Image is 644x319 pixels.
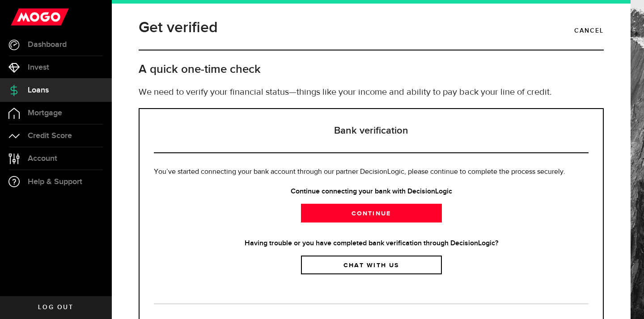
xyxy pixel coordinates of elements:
[28,86,49,94] span: Loans
[28,41,67,49] span: Dashboard
[154,109,589,153] h3: Bank verification
[139,62,604,77] h2: A quick one-time check
[574,23,604,38] a: Cancel
[139,16,218,39] h1: Get verified
[28,109,62,117] span: Mortgage
[154,186,589,197] strong: Continue connecting your bank with DecisionLogic
[139,86,604,99] p: We need to verify your financial status—things like your income and ability to pay back your line...
[154,168,565,176] span: You’ve started connecting your bank account through our partner DecisionLogic, please continue to...
[28,178,82,186] span: Help & Support
[38,304,73,311] span: Log out
[154,238,589,249] strong: Having trouble or you have completed bank verification through DecisionLogic?
[28,63,49,71] span: Invest
[606,281,644,319] iframe: LiveChat chat widget
[301,256,442,274] a: Chat with us
[28,132,72,140] span: Credit Score
[301,204,442,222] a: Continue
[28,155,57,163] span: Account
